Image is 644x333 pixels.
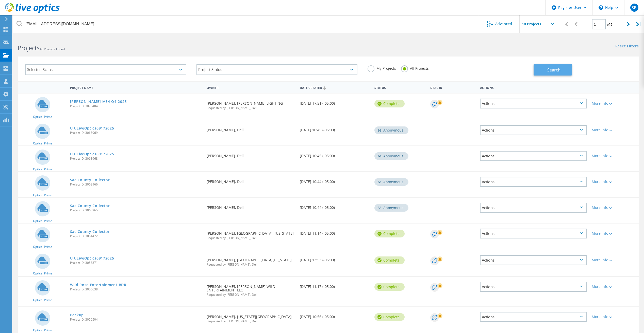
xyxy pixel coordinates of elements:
[374,204,408,212] div: Anonymous
[480,177,587,187] div: Actions
[592,102,636,105] div: More Info
[70,313,84,317] a: Backup
[401,65,429,70] label: All Projects
[495,22,512,26] span: Advanced
[207,293,295,296] span: Requested by [PERSON_NAME], Dell
[70,318,202,321] span: Project ID: 3050504
[374,256,405,264] div: Complete
[297,94,372,110] div: [DATE] 17:51 (-05:00)
[480,282,587,292] div: Actions
[70,183,202,186] span: Project ID: 3068966
[70,178,110,182] a: Sac County Collector
[70,100,127,103] a: [PERSON_NAME] ME4 Q4-2025
[634,15,644,33] div: |
[207,106,295,109] span: Requested by [PERSON_NAME], Dell
[70,157,202,160] span: Project ID: 3068968
[297,250,372,267] div: [DATE] 13:53 (-05:00)
[70,131,202,134] span: Project ID: 3068969
[204,172,297,189] div: [PERSON_NAME], Dell
[207,263,295,266] span: Requested by [PERSON_NAME], Dell
[33,299,52,302] span: Optical Prime
[374,230,405,237] div: Complete
[18,44,40,52] b: Projects
[33,194,52,197] span: Optical Prime
[70,152,114,156] a: UIULiveOptics09172025
[297,83,372,92] div: Date Created
[480,203,587,213] div: Actions
[297,198,372,214] div: [DATE] 10:44 (-05:00)
[480,125,587,135] div: Actions
[480,255,587,265] div: Actions
[70,283,126,287] a: Wild Rose Entertainment BDR
[204,94,297,115] div: [PERSON_NAME], [PERSON_NAME] LIGHTING
[70,230,110,233] a: Sac County Collector
[480,312,587,322] div: Actions
[368,65,396,70] label: My Projects
[70,261,202,264] span: Project ID: 3058371
[374,313,405,321] div: Complete
[33,142,52,145] span: Optical Prime
[592,128,636,132] div: More Info
[33,219,52,223] span: Optical Prime
[297,120,372,137] div: [DATE] 10:45 (-05:00)
[297,172,372,189] div: [DATE] 10:44 (-05:00)
[615,44,639,49] a: Reset Filters
[5,11,60,14] a: Live Optics Dashboard
[592,285,636,288] div: More Info
[70,235,202,238] span: Project ID: 3064472
[33,168,52,171] span: Optical Prime
[204,120,297,137] div: [PERSON_NAME], Dell
[428,83,477,92] div: Deal Id
[25,64,186,75] div: Selected Scans
[534,64,572,76] button: Search
[33,329,52,332] span: Optical Prime
[374,178,408,186] div: Anonymous
[68,83,204,92] div: Project Name
[204,307,297,328] div: [PERSON_NAME], [US_STATE][GEOGRAPHIC_DATA]
[477,83,589,92] div: Actions
[547,67,560,73] span: Search
[70,105,202,108] span: Project ID: 3078404
[70,209,202,212] span: Project ID: 3068965
[592,232,636,235] div: More Info
[560,15,571,33] div: |
[207,320,295,323] span: Requested by [PERSON_NAME], Dell
[374,100,405,107] div: Complete
[480,99,587,108] div: Actions
[297,146,372,163] div: [DATE] 10:45 (-05:00)
[204,224,297,245] div: [PERSON_NAME], [GEOGRAPHIC_DATA], [US_STATE]
[70,288,202,291] span: Project ID: 3056638
[204,198,297,214] div: [PERSON_NAME], Dell
[592,154,636,158] div: More Info
[374,152,408,160] div: Anonymous
[204,277,297,301] div: [PERSON_NAME], [PERSON_NAME] WILD ENTERTAINMENT LLC
[374,126,408,134] div: Anonymous
[297,224,372,240] div: [DATE] 11:14 (-05:00)
[592,258,636,262] div: More Info
[13,15,479,33] input: Search projects by name, owner, ID, company, etc
[207,236,295,239] span: Requested by [PERSON_NAME], Dell
[632,6,637,10] span: SB
[297,277,372,293] div: [DATE] 11:17 (-05:00)
[70,256,114,260] a: UIULiveOptics09172025
[196,64,357,75] div: Project Status
[297,307,372,324] div: [DATE] 10:56 (-05:00)
[607,22,612,27] span: of 5
[372,83,428,92] div: Status
[70,126,114,130] a: UIULiveOptics09172025
[70,204,110,208] a: Sac County Collector
[204,250,297,271] div: [PERSON_NAME], [GEOGRAPHIC_DATA][US_STATE]
[204,83,297,92] div: Owner
[599,5,603,10] svg: \n
[592,180,636,183] div: More Info
[374,283,405,291] div: Complete
[33,245,52,248] span: Optical Prime
[40,47,65,51] span: 46 Projects Found
[480,151,587,161] div: Actions
[592,315,636,319] div: More Info
[592,206,636,209] div: More Info
[33,272,52,275] span: Optical Prime
[204,146,297,163] div: [PERSON_NAME], Dell
[33,115,52,118] span: Optical Prime
[480,229,587,238] div: Actions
